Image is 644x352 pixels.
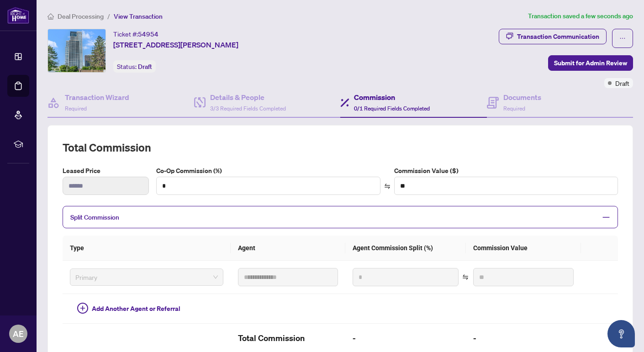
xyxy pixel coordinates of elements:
span: Primary [75,270,218,284]
span: Deal Processing [58,12,104,21]
button: Transaction Communication [499,29,607,44]
h4: Documents [503,92,541,103]
span: Add Another Agent or Referral [92,304,180,314]
span: swap [462,274,469,280]
span: [STREET_ADDRESS][PERSON_NAME] [113,39,238,50]
span: 54954 [138,30,158,38]
span: minus [602,213,610,221]
span: plus-circle [77,303,88,314]
article: Transaction saved a few seconds ago [528,11,633,21]
label: Commission Value ($) [394,166,618,176]
h2: - [353,331,459,346]
img: logo [7,7,29,24]
th: Commission Value [466,236,581,261]
span: Submit for Admin Review [554,56,627,70]
th: Agent Commission Split (%) [345,236,466,261]
button: Open asap [607,320,635,347]
span: ellipsis [619,35,626,42]
label: Leased Price [63,166,149,176]
h2: Total Commission [238,331,338,346]
li: / [107,11,110,21]
span: home [48,13,54,20]
span: swap [384,183,391,189]
img: IMG-W12388864_1.jpg [48,29,106,72]
h4: Transaction Wizard [65,92,129,103]
button: Submit for Admin Review [548,55,633,71]
button: Add Another Agent or Referral [70,301,188,316]
th: Agent [231,236,345,261]
label: Co-Op Commission (%) [156,166,380,176]
span: View Transaction [114,12,163,21]
span: Required [503,105,525,112]
div: Status: [113,60,156,73]
span: Split Commission [70,213,119,221]
th: Type [63,236,231,261]
h2: Total Commission [63,140,618,155]
div: Transaction Communication [517,29,599,44]
h4: Details & People [210,92,286,103]
span: Draft [615,78,629,88]
span: AE [13,327,24,340]
span: 3/3 Required Fields Completed [210,105,286,112]
span: Draft [138,63,152,71]
h2: - [473,331,573,346]
div: Ticket #: [113,29,158,39]
h4: Commission [354,92,430,103]
div: Split Commission [63,206,618,228]
span: Required [65,105,87,112]
span: 0/1 Required Fields Completed [354,105,430,112]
